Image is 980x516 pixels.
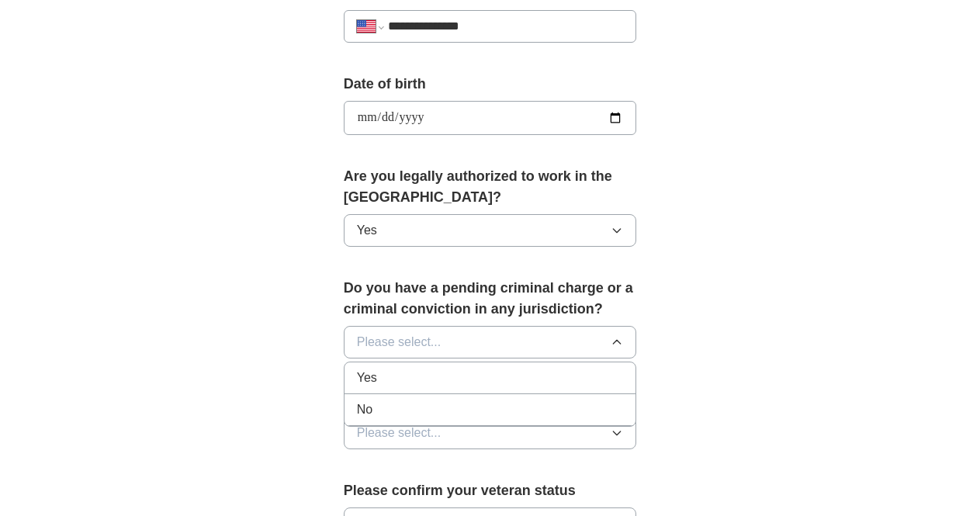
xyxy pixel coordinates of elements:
label: Please confirm your veteran status [344,480,637,501]
button: Please select... [344,326,637,358]
span: Please select... [357,333,442,352]
label: Do you have a pending criminal charge or a criminal conviction in any jurisdiction? [344,278,637,320]
span: Please select... [357,424,442,442]
span: Yes [357,369,377,387]
button: Yes [344,214,637,247]
button: Please select... [344,417,637,449]
span: Yes [357,221,377,240]
label: Date of birth [344,74,637,95]
label: Are you legally authorized to work in the [GEOGRAPHIC_DATA]? [344,166,637,208]
span: No [357,400,372,419]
